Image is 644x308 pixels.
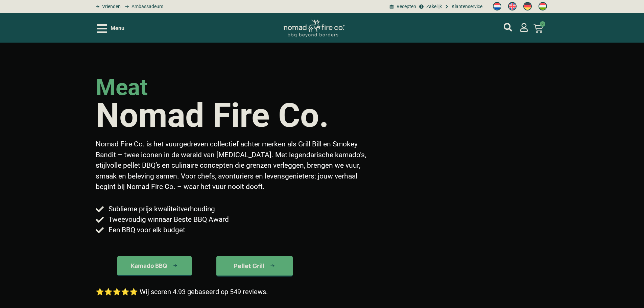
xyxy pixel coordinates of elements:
a: grill bill ambassadors [122,3,163,10]
span: Recepten [395,3,416,10]
a: mijn account [504,23,512,31]
img: Nomad Logo [284,20,344,38]
span: Sublieme prijs kwaliteitverhouding [107,204,215,214]
span: Zakelijk [425,3,442,10]
span: Ambassadeurs [130,3,163,10]
img: Engels [508,2,517,10]
span: Menu [111,24,124,32]
div: Open/Close Menu [97,23,124,34]
img: Hongaars [539,2,547,10]
p: ⭐⭐⭐⭐⭐ Wij scoren 4.93 gebaseerd op 549 reviews. [96,287,268,297]
span: Een BBQ voor elk budget [107,225,185,235]
img: Duits [523,2,532,10]
a: Switch to Engels [505,0,520,13]
img: Nederlands [493,2,501,10]
a: mijn account [520,23,528,32]
a: 0 [525,20,551,37]
a: grill bill klantenservice [444,3,482,10]
span: Tweevoudig winnaar Beste BBQ Award [107,214,229,225]
a: grill bill zakeljk [418,3,442,10]
a: kamado bbq [117,256,192,276]
h2: meat [96,76,148,99]
a: grill bill vrienden [93,3,121,10]
a: Switch to Hongaars [535,0,550,13]
a: Switch to Duits [520,0,535,13]
span: Vrienden [100,3,121,10]
span: 0 [540,21,545,27]
a: BBQ recepten [388,3,416,10]
h1: Nomad Fire Co. [96,99,329,132]
span: Kamado BBQ [131,263,167,268]
p: Nomad Fire Co. is het vuurgedreven collectief achter merken als Grill Bill en Smokey Bandit – twe... [96,139,372,192]
span: Pellet Grill [234,263,264,269]
span: Klantenservice [450,3,482,10]
a: kamado bbq [216,256,293,277]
